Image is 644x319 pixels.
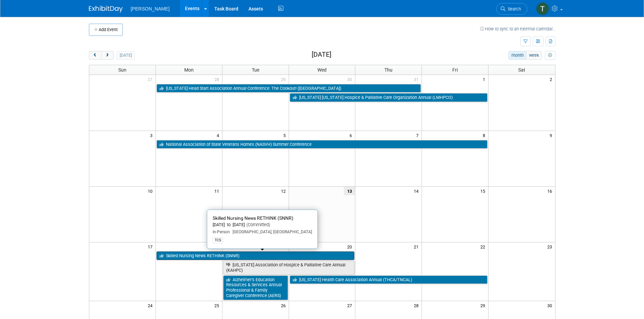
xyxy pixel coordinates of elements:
img: ExhibitDay [89,6,123,12]
span: 16 [547,187,555,195]
button: myCustomButton [545,51,555,60]
a: [US_STATE] [US_STATE] Hospice & Palliative Care Organization Annual (LMHPCO) [290,93,488,102]
span: 8 [482,131,488,139]
span: Sat [518,67,525,73]
span: Fri [452,67,458,73]
span: 28 [413,301,422,310]
span: 28 [214,75,222,83]
span: Thu [384,67,392,73]
span: Skilled Nursing News RETHINK (SNNR) [213,215,293,221]
span: 5 [283,131,289,139]
div: [DATE] to [DATE] [213,222,312,228]
span: 29 [480,301,488,310]
i: Personalize Calendar [548,53,552,58]
span: [PERSON_NAME] [131,6,170,11]
a: [US_STATE] Association of Hospice & Palliative Care Annual (KAHPC) [223,261,355,274]
span: Tue [252,67,259,73]
img: Traci Varon [536,2,549,15]
h2: [DATE] [312,51,331,58]
span: 26 [280,301,289,310]
span: 21 [413,242,422,251]
a: Search [496,3,527,15]
span: 27 [347,301,355,310]
span: Search [505,6,521,11]
a: Alzheimer’s Education Resources & Services Annual Professional & Family Caregiver Conference (AERS) [223,275,288,300]
span: 17 [147,242,156,251]
span: 12 [280,187,289,195]
span: 31 [413,75,422,83]
span: 24 [147,301,156,310]
div: TCS [213,237,223,243]
a: Skilled Nursing News RETHINK (SNNR) [157,251,355,260]
span: 23 [547,242,555,251]
span: 22 [480,242,488,251]
button: week [526,51,542,60]
button: Add Event [89,24,123,36]
span: Sun [118,67,126,73]
span: 27 [147,75,156,83]
span: 29 [280,75,289,83]
span: 30 [347,75,355,83]
span: 3 [149,131,156,139]
a: [US_STATE] Health Care Association Annual (THCA/TNCAL) [290,275,488,284]
span: 4 [216,131,222,139]
span: 15 [480,187,488,195]
span: (Committed) [245,222,270,227]
span: 10 [147,187,156,195]
span: 13 [344,187,355,195]
span: Mon [184,67,194,73]
a: National Association of State Veterans Homes (NASVH) Summer Conference [157,140,487,149]
a: [US_STATE] Head Start Association Annual Conference: The Cookout! ([GEOGRAPHIC_DATA]) [157,84,421,93]
span: 11 [214,187,222,195]
span: 2 [549,75,555,83]
button: next [101,51,114,60]
span: 14 [413,187,422,195]
span: 6 [349,131,355,139]
button: month [508,51,526,60]
button: [DATE] [117,51,135,60]
span: 9 [549,131,555,139]
span: 20 [347,242,355,251]
span: In-Person [213,230,230,234]
button: prev [89,51,101,60]
span: 25 [214,301,222,310]
span: 1 [482,75,488,83]
span: 30 [547,301,555,310]
a: How to sync to an external calendar... [480,26,555,31]
span: Wed [317,67,327,73]
span: 7 [415,131,422,139]
span: [GEOGRAPHIC_DATA], [GEOGRAPHIC_DATA] [230,230,312,234]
